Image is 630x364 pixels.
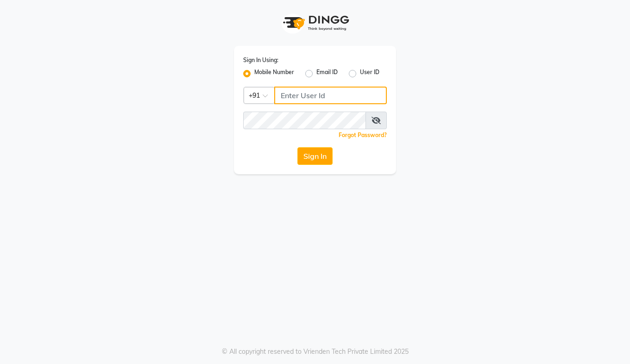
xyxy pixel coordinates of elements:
[254,68,294,79] label: Mobile Number
[278,9,352,37] img: logo1.svg
[243,112,366,129] input: Username
[316,68,338,79] label: Email ID
[339,132,387,138] a: Forgot Password?
[243,56,278,64] label: Sign In Using:
[297,147,333,165] button: Sign In
[360,68,379,79] label: User ID
[274,87,387,104] input: Username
